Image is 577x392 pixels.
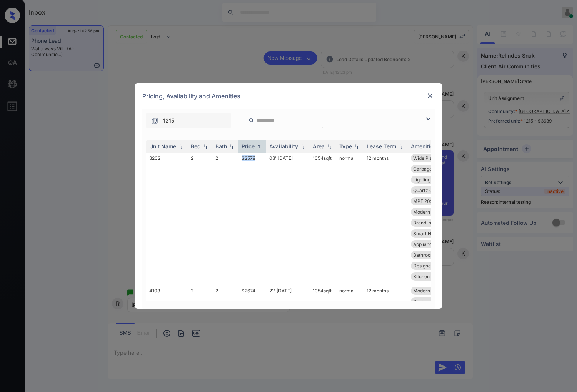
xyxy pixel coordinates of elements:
[367,143,396,149] div: Lease Term
[353,144,360,149] img: sorting
[212,151,238,284] td: 2
[413,231,455,236] span: Smart Home Ther...
[413,274,445,279] span: Kitchen Pantry
[413,241,450,247] span: Appliances Stai...
[413,263,453,269] span: Designer Cabine...
[163,116,174,125] span: 1215
[310,151,336,284] td: 1054 sqft
[191,143,201,149] div: Bed
[413,209,448,215] span: Modern Kitchen
[151,117,158,125] img: icon-zuma
[426,92,434,100] img: close
[413,252,455,258] span: Bathroom Upgrad...
[413,198,456,204] span: MPE 2023 Dog Pa...
[413,166,453,172] span: Garbage disposa...
[242,143,255,149] div: Price
[313,143,325,149] div: Area
[248,117,254,124] img: icon-zuma
[238,151,266,284] td: $2579
[325,144,333,149] img: sorting
[413,220,454,226] span: Brand-new Bathr...
[202,144,209,149] img: sorting
[413,177,452,183] span: Lighting Pendan...
[188,151,212,284] td: 2
[413,188,452,193] span: Quartz Countert...
[411,143,437,149] div: Amenities
[149,143,176,149] div: Unit Name
[146,151,188,284] td: 3202
[299,144,307,149] img: sorting
[413,299,453,304] span: Designer Cabine...
[336,151,364,284] td: normal
[413,288,448,294] span: Modern Kitchen
[397,144,405,149] img: sorting
[424,114,433,123] img: icon-zuma
[413,155,452,161] span: Wide Plank Oak ...
[228,144,235,149] img: sorting
[215,143,227,149] div: Bath
[135,83,442,109] div: Pricing, Availability and Amenities
[255,143,263,149] img: sorting
[266,151,310,284] td: 08' [DATE]
[269,143,298,149] div: Availability
[364,151,408,284] td: 12 months
[177,144,185,149] img: sorting
[339,143,352,149] div: Type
